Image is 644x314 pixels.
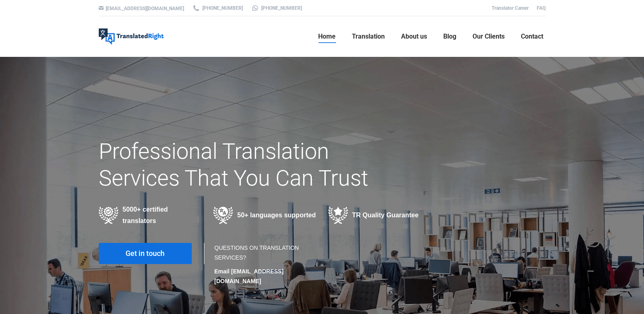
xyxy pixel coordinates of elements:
a: [EMAIL_ADDRESS][DOMAIN_NAME] [106,6,184,11]
a: [PHONE_NUMBER] [192,4,243,12]
a: Translation [349,24,387,50]
a: Translator Career [492,5,529,11]
span: Contact [521,32,543,41]
span: About us [401,32,427,41]
a: [PHONE_NUMBER] [251,4,302,12]
a: Contact [518,24,546,50]
a: FAQ [537,5,546,11]
span: Translation [352,32,385,41]
a: Get in touch [99,243,192,264]
a: Home [316,24,338,50]
span: Our Clients [473,32,505,41]
strong: Email [EMAIL_ADDRESS][DOMAIN_NAME] [215,268,284,284]
span: Blog [443,32,456,41]
a: About us [399,24,429,50]
span: Get in touch [126,249,165,258]
a: Blog [441,24,459,50]
span: Home [318,32,336,41]
h1: Professional Translation Services That You Can Trust [99,138,392,192]
a: Our Clients [470,24,507,50]
img: Translated Right [99,28,164,45]
div: 50+ languages supported [213,207,316,224]
div: QUESTIONS ON TRANSLATION SERVICES? [215,243,314,286]
div: TR Quality Guarantee [328,207,431,224]
img: Professional Certified Translators providing translation services in various industries in 50+ la... [99,207,119,224]
div: 5000+ certified translators [99,204,202,227]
